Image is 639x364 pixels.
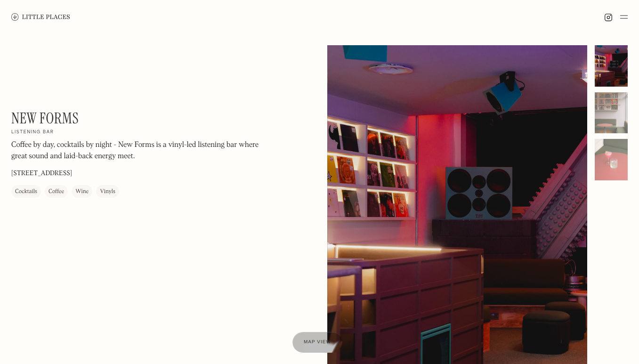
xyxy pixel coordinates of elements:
[11,169,72,178] p: [STREET_ADDRESS]
[11,139,266,162] p: Coffee by day, cocktails by night - New Forms is a vinyl-led listening bar where great sound and ...
[49,187,64,196] div: Coffee
[100,187,115,196] div: Vinyls
[11,129,54,136] h2: Listening bar
[11,109,79,127] h1: New Forms
[304,340,331,345] span: Map view
[292,332,342,353] a: Map view
[15,187,37,196] div: Cocktails
[75,187,89,196] div: Wine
